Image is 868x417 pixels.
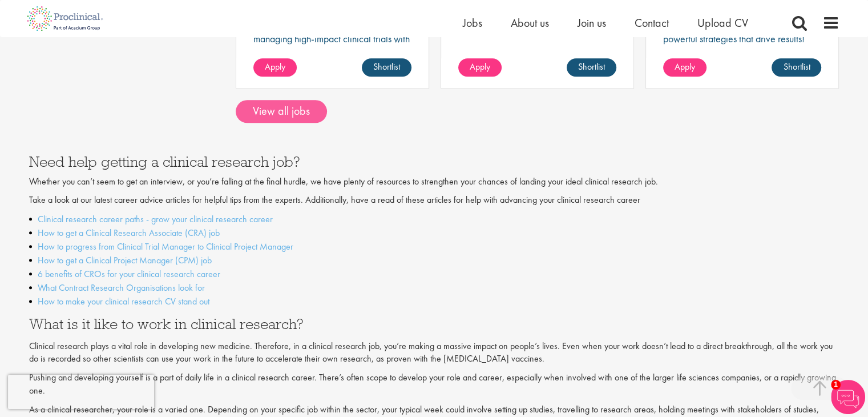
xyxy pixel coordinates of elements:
[567,58,616,77] a: Shortlist
[663,58,706,77] a: Apply
[38,240,293,252] a: How to progress from Clinical Trial Manager to Clinical Project Manager
[635,15,669,30] a: Contact
[29,371,839,398] p: Pushing and developing yourself is a part of daily life in a clinical research career. There’s of...
[38,268,220,280] a: 6 benefits of CROs for your clinical research career
[511,15,549,30] a: About us
[38,213,273,225] a: Clinical research career paths - grow your clinical research career
[8,375,154,409] iframe: reCAPTCHA
[697,15,748,30] a: Upload CV
[265,61,285,73] span: Apply
[236,100,327,123] a: View all jobs
[463,15,482,30] a: Jobs
[29,154,839,169] h3: Need help getting a clinical research job?
[362,58,411,77] a: Shortlist
[38,227,220,239] a: How to get a Clinical Research Associate (CRA) job
[29,175,839,189] p: Whether you can’t seem to get an interview, or you’re falling at the final hurdle, we have plenty...
[458,58,502,77] a: Apply
[831,380,841,390] span: 1
[38,282,205,294] a: What Contract Research Organisations look for
[253,58,297,77] a: Apply
[29,340,839,366] p: Clinical research plays a vital role in developing new medicine. Therefore, in a clinical researc...
[29,314,304,333] span: What is it like to work in clinical research?
[578,15,606,30] a: Join us
[831,380,865,414] img: Chatbot
[38,254,212,266] a: How to get a Clinical Project Manager (CPM) job
[253,22,411,55] p: Make your mark in global health by managing high-impact clinical trials with a leading CRO.
[675,61,695,73] span: Apply
[38,295,209,307] a: How to make your clinical research CV stand out
[29,194,839,207] p: Take a look at our latest career advice articles for helpful tips from the experts. Additionally,...
[470,61,490,73] span: Apply
[772,58,821,77] a: Shortlist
